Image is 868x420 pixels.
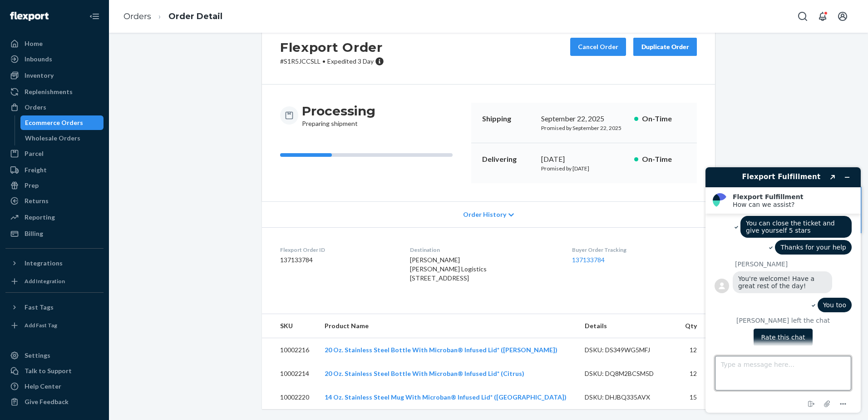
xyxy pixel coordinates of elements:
[25,165,47,175] div: Freight
[641,42,689,51] div: Duplicate Order
[25,71,54,80] div: Inventory
[794,7,812,25] button: Open Search Box
[642,114,686,124] p: On-Time
[25,277,65,285] div: Add Integration
[633,38,697,56] button: Duplicate Order
[20,115,104,130] a: Ecommerce Orders
[5,364,104,378] button: Talk to Support
[325,393,567,401] a: 14 Oz. Stainless Steel Mug With Microban® Infused Lid* ([GEOGRAPHIC_DATA])
[5,300,104,315] button: Fast Tags
[262,338,317,362] td: 10002216
[262,385,317,409] td: 10002220
[25,213,55,222] div: Reporting
[25,351,50,360] div: Settings
[5,36,104,51] a: Home
[116,3,230,30] ol: breadcrumbs
[25,181,39,190] div: Prep
[317,314,577,338] th: Product Name
[541,154,627,165] div: [DATE]
[698,160,868,420] iframe: Find more information here
[25,303,54,312] div: Fast Tags
[677,338,715,362] td: 12
[833,7,852,25] button: Open account menu
[25,55,52,64] div: Inbounds
[5,68,104,83] a: Inventory
[5,163,104,177] a: Freight
[25,366,72,375] div: Talk to Support
[10,12,49,21] img: Flexport logo
[482,114,534,124] p: Shipping
[302,103,375,128] div: Preparing shipment
[25,134,80,143] div: Wholesale Orders
[572,256,605,264] a: 137133784
[541,114,627,124] div: September 22, 2025
[25,397,69,406] div: Give Feedback
[463,210,506,219] span: Order History
[25,196,49,205] div: Returns
[25,103,46,112] div: Orders
[541,165,627,172] p: Promised by [DATE]
[280,57,384,66] p: # S1R5JCCSLL
[5,379,104,394] a: Help Center
[482,154,534,165] p: Delivering
[25,149,44,158] div: Parcel
[585,393,670,402] div: DSKU: DHJBQ335AVX
[280,246,395,254] dt: Flexport Order ID
[585,345,670,355] div: DSKU: DS349WG5MFJ
[5,256,104,270] button: Integrations
[5,274,104,289] a: Add Integration
[280,38,384,57] h2: Flexport Order
[168,11,222,21] a: Order Detail
[677,385,715,409] td: 15
[25,39,43,48] div: Home
[677,362,715,385] td: 12
[25,259,63,268] div: Integrations
[5,210,104,225] a: Reporting
[814,7,832,25] button: Open notifications
[123,11,151,21] a: Orders
[410,256,487,282] span: [PERSON_NAME] [PERSON_NAME] Logistics [STREET_ADDRESS]
[25,382,61,391] div: Help Center
[5,395,104,409] button: Give Feedback
[5,194,104,208] a: Returns
[585,369,670,378] div: DSKU: DQ8M2BCSM5D
[262,362,317,385] td: 10002214
[25,118,83,127] div: Ecommerce Orders
[262,314,317,338] th: SKU
[5,146,104,161] a: Parcel
[577,314,677,338] th: Details
[20,6,39,15] span: Chat
[25,229,43,238] div: Billing
[322,57,325,65] span: •
[541,124,627,132] p: Promised by September 22, 2025
[5,85,104,99] a: Replenishments
[20,131,104,145] a: Wholesale Orders
[280,255,395,265] dd: 137133784
[5,226,104,241] a: Billing
[325,346,557,354] a: 20 Oz. Stainless Steel Bottle With Microban® Infused Lid* ([PERSON_NAME])
[5,100,104,115] a: Orders
[5,348,104,363] a: Settings
[25,321,57,329] div: Add Fast Tag
[85,7,104,25] button: Close Navigation
[5,52,104,66] a: Inbounds
[570,38,626,56] button: Cancel Order
[325,370,524,377] a: 20 Oz. Stainless Steel Bottle With Microban® Infused Lid* (Citrus)
[410,246,557,254] dt: Destination
[642,154,686,165] p: On-Time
